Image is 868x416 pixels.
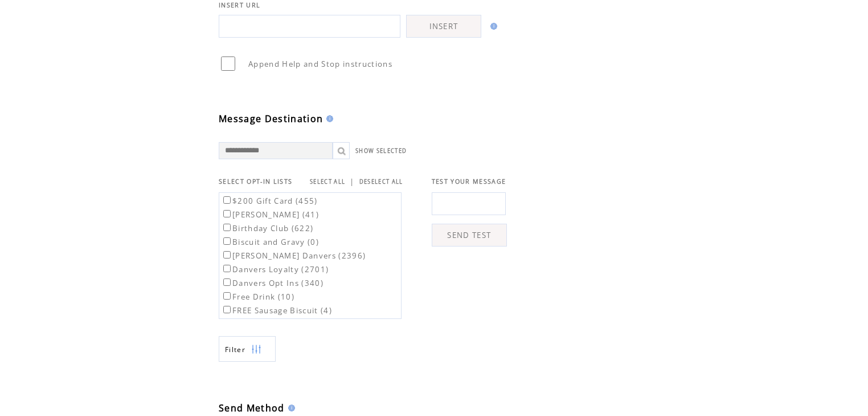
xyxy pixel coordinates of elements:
input: Birthday Club (622) [223,224,231,231]
input: Danvers Loyalty (2701) [223,265,231,272]
span: INSERT URL [219,1,260,9]
label: [PERSON_NAME] (41) [221,209,319,220]
img: help.gif [487,23,497,30]
span: Send Method [219,402,285,414]
input: Danvers Opt Ins (340) [223,278,231,286]
label: Free Drink (10) [221,292,294,302]
input: [PERSON_NAME] Danvers (2396) [223,251,231,259]
a: SHOW SELECTED [355,147,407,155]
img: filters.png [251,337,261,362]
input: $200 Gift Card (455) [223,196,231,204]
a: INSERT [406,15,481,38]
a: Filter [219,336,276,362]
span: Message Destination [219,112,323,125]
span: SELECT OPT-IN LISTS [219,177,292,185]
label: Biscuit and Gravy (0) [221,237,319,247]
span: Show filters [225,345,245,354]
label: Danvers Loyalty (2701) [221,264,329,274]
input: FREE Sausage Biscuit (4) [223,306,231,313]
span: TEST YOUR MESSAGE [432,177,506,185]
span: Append Help and Stop instructions [248,59,392,69]
label: Birthday Club (622) [221,223,313,233]
label: Danvers Opt Ins (340) [221,278,324,288]
input: [PERSON_NAME] (41) [223,210,231,217]
img: help.gif [285,405,295,411]
label: [PERSON_NAME] Danvers (2396) [221,251,366,261]
a: DESELECT ALL [359,178,403,185]
input: Free Drink (10) [223,292,231,300]
a: SEND TEST [432,224,507,247]
label: $200 Gift Card (455) [221,196,318,206]
input: Biscuit and Gravy (0) [223,237,231,245]
a: SELECT ALL [310,178,345,185]
label: FREE Sausage Biscuit (4) [221,305,332,316]
span: | [350,176,354,187]
img: help.gif [323,115,333,122]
